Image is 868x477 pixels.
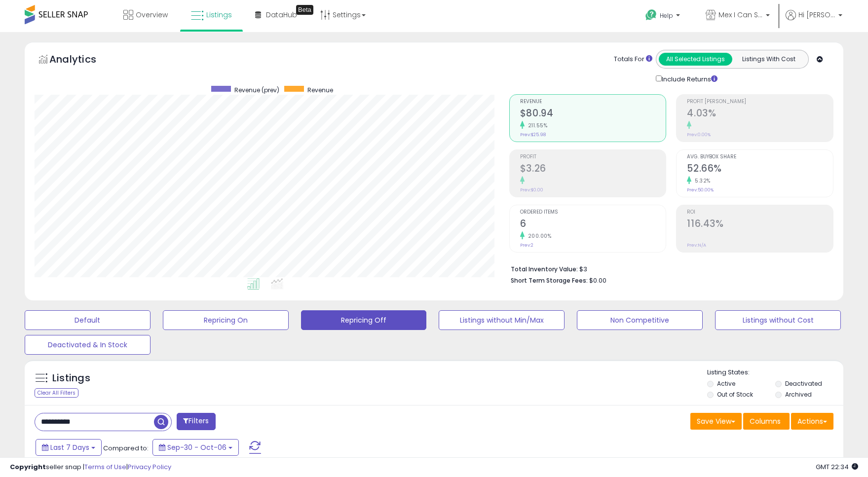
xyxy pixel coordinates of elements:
button: Last 7 Days [36,439,102,456]
span: Mex I Can Sweetness [718,10,763,20]
small: Prev: N/A [687,242,706,248]
div: Include Returns [648,73,730,84]
h2: 4.03% [687,108,833,121]
div: Tooltip anchor [296,5,313,15]
h2: $3.26 [520,163,666,176]
button: Listings without Cost [715,310,841,330]
span: ROI [687,210,833,215]
div: Clear All Filters [35,388,78,398]
h2: 6 [520,218,666,231]
h2: 116.43% [687,218,833,231]
label: Out of Stock [717,390,753,399]
small: Prev: 0.00% [687,132,711,138]
button: Default [25,310,151,330]
span: DataHub [266,10,297,20]
h2: 52.66% [687,163,833,176]
a: Hi [PERSON_NAME] [786,10,842,32]
button: Deactivated & In Stock [25,335,151,355]
p: Listing States: [707,368,843,377]
span: Last 7 Days [50,442,89,452]
h5: Listings [52,371,90,385]
button: All Selected Listings [659,53,732,66]
span: Hi [PERSON_NAME] [798,10,835,20]
button: Repricing On [163,310,289,330]
span: Revenue (prev) [234,86,279,94]
label: Active [717,379,735,388]
button: Columns [743,413,790,430]
div: seller snap | | [10,463,171,472]
button: Actions [791,413,833,430]
span: Overview [136,10,168,20]
span: Ordered Items [520,210,666,215]
small: Prev: 50.00% [687,187,714,193]
h2: $80.94 [520,108,666,121]
li: $3 [511,262,826,274]
a: Privacy Policy [128,462,171,472]
small: Prev: $0.00 [520,187,543,193]
span: $0.00 [589,276,606,285]
span: Revenue [307,86,333,94]
button: Filters [177,413,215,430]
label: Archived [785,390,812,399]
i: Get Help [645,9,657,21]
b: Total Inventory Value: [511,265,578,273]
span: Compared to: [103,443,149,453]
span: Revenue [520,99,666,105]
small: 5.32% [691,177,711,184]
a: Terms of Use [84,462,126,472]
small: Prev: 2 [520,242,533,248]
button: Non Competitive [577,310,703,330]
span: Listings [206,10,232,20]
button: Sep-30 - Oct-06 [152,439,239,456]
button: Repricing Off [301,310,427,330]
small: Prev: $25.98 [520,132,546,138]
label: Deactivated [785,379,822,388]
span: Sep-30 - Oct-06 [167,442,226,452]
span: 2025-10-14 22:34 GMT [816,462,858,472]
button: Listings without Min/Max [439,310,565,330]
small: 211.55% [525,122,548,129]
span: Avg. Buybox Share [687,154,833,160]
h5: Analytics [49,52,115,69]
a: Help [638,1,690,32]
button: Save View [690,413,742,430]
div: Totals For [614,55,652,64]
b: Short Term Storage Fees: [511,276,588,285]
span: Help [660,11,673,20]
span: Profit [520,154,666,160]
button: Listings With Cost [732,53,805,66]
span: Profit [PERSON_NAME] [687,99,833,105]
small: 200.00% [525,232,552,240]
span: Columns [750,416,781,426]
strong: Copyright [10,462,46,472]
